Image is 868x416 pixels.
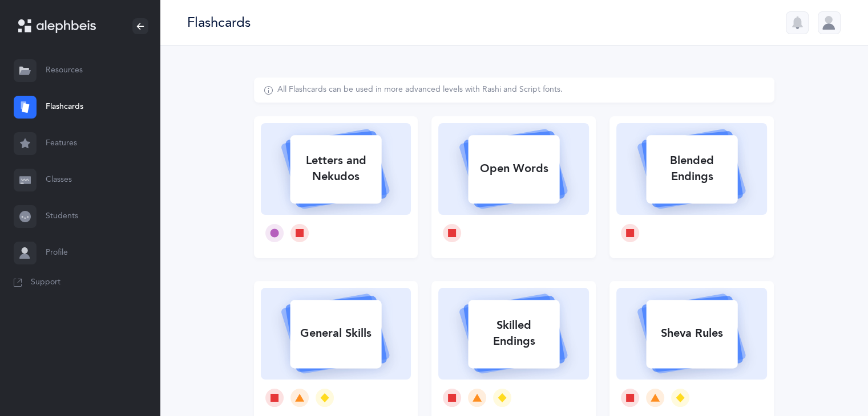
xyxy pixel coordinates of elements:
div: Sheva Rules [646,319,737,348]
span: Support [31,277,60,288]
div: Flashcards [187,13,251,32]
div: Open Words [468,154,559,183]
div: Blended Endings [646,146,737,191]
div: Skilled Endings [468,311,559,356]
div: All Flashcards can be used in more advanced levels with Rashi and Script fonts. [277,84,563,96]
div: General Skills [290,319,381,348]
div: Letters and Nekudos [290,146,381,191]
iframe: Drift Widget Chat Controller [811,359,854,402]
